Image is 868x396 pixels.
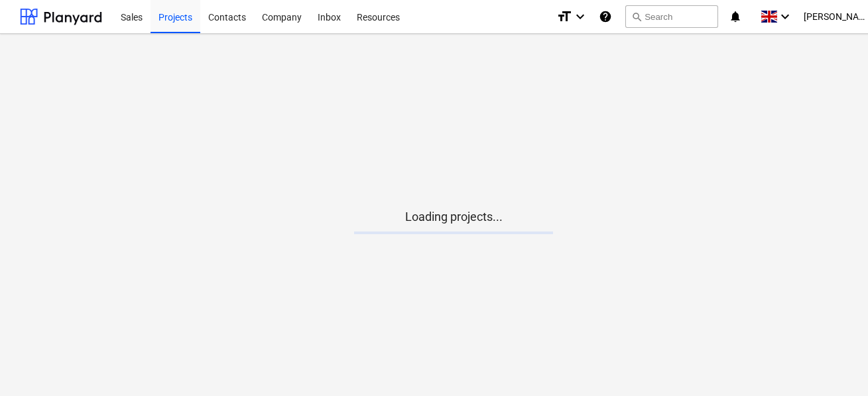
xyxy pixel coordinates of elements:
[729,9,742,25] i: notifications
[599,9,612,25] i: Knowledge base
[572,9,588,25] i: keyboard_arrow_down
[556,9,572,25] i: format_size
[631,11,642,22] span: search
[777,9,793,25] i: keyboard_arrow_down
[625,5,718,28] button: Search
[354,209,553,225] p: Loading projects...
